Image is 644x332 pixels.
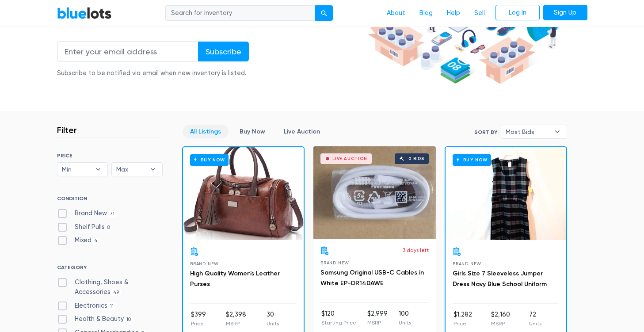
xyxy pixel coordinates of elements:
span: Brand New [190,261,219,266]
label: Mixed [57,236,101,245]
a: Samsung Original USB-C Cables in White EP-DR140AWE [320,269,424,287]
li: 30 [267,310,279,328]
p: MSRP [491,320,510,328]
a: Blog [412,5,440,22]
h6: Buy Now [190,154,229,165]
span: Max [116,163,145,176]
span: 71 [107,210,118,218]
b: ▾ [548,125,567,138]
a: Buy Now [232,125,273,138]
label: Sort By [474,128,497,136]
label: Clothing, Shoes & Accessories [57,278,163,297]
span: 49 [111,289,122,296]
p: Price [191,320,206,328]
p: MSRP [367,319,388,327]
p: Units [267,320,279,328]
p: 3 days left [403,246,429,254]
li: 100 [399,309,411,327]
div: Subscribe to be notified via email when new inventory is listed. [57,69,249,78]
p: Starting Price [321,319,356,327]
a: High Quality Women's Leather Purses [190,270,280,288]
a: Live Auction 0 bids [313,146,436,239]
b: ▾ [144,163,162,176]
input: Subscribe [198,42,249,61]
li: $2,398 [226,310,246,328]
a: Live Auction [276,125,328,138]
a: Buy Now [183,147,304,240]
h6: CONDITION [57,195,163,205]
a: Sign Up [543,5,587,21]
label: Brand New [57,209,118,218]
label: Electronics [57,301,117,311]
div: 0 bids [408,156,424,161]
span: Min [62,163,91,176]
input: Search for inventory [165,5,316,21]
li: $1,282 [453,310,472,328]
a: About [380,5,412,22]
label: Shelf Pulls [57,222,113,232]
a: BlueLots [57,7,112,19]
h6: Buy Now [453,154,491,165]
a: Sell [467,5,492,22]
b: ▾ [89,163,107,176]
a: Buy Now [446,147,566,240]
p: Units [529,320,541,328]
a: Girls Size 7 Sleeveless Jumper Dress Navy Blue School Uniform [453,270,547,288]
li: $399 [191,310,206,328]
label: Health & Beauty [57,314,134,324]
h6: PRICE [57,153,163,159]
h3: Filter [57,125,77,135]
input: Enter your email address [57,42,198,61]
a: Help [440,5,467,22]
span: Most Bids [506,125,550,138]
a: All Listings [183,125,229,138]
span: 10 [124,316,134,323]
li: $2,999 [367,309,388,327]
span: Brand New [320,260,349,265]
span: 8 [105,224,113,231]
span: Brand New [453,261,481,266]
a: Log In [495,5,540,21]
span: 4 [91,238,101,245]
p: MSRP [226,320,246,328]
p: Units [399,319,411,327]
p: Price [453,320,472,328]
li: 72 [529,310,541,328]
li: $2,160 [491,310,510,328]
h6: CATEGORY [57,264,163,274]
span: 11 [107,303,117,310]
div: Live Auction [332,156,367,161]
li: $120 [321,309,356,327]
